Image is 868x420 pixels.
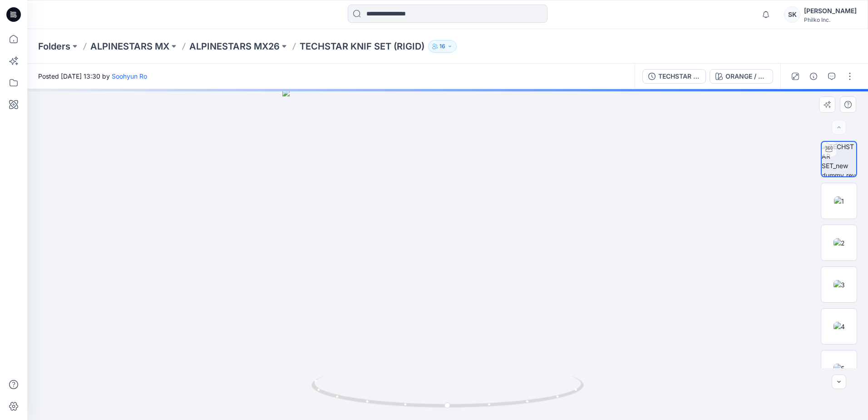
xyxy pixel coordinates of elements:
[833,364,844,373] img: 5
[710,69,773,84] button: ORANGE / BLACK / UCLA BLUE
[90,40,169,53] a: ALPINESTARS MX
[806,69,821,84] button: Details
[725,71,767,81] div: ORANGE / BLACK / UCLA BLUE
[804,16,857,23] div: Philko Inc.
[38,71,147,81] span: Posted [DATE] 13:30 by
[822,142,856,176] img: TECHSTAR SET_new dummy_revision2
[300,40,424,53] p: TECHSTAR KNIF SET (RIGID)
[428,40,457,53] button: 16
[833,322,845,331] img: 4
[189,40,280,53] a: ALPINESTARS MX26
[834,196,844,206] img: 1
[784,6,800,23] div: SK
[642,69,706,84] button: TECHSTAR KNIF SET (RIGID)
[833,280,845,290] img: 3
[439,41,445,51] p: 16
[804,5,857,16] div: [PERSON_NAME]
[658,71,700,81] div: TECHSTAR KNIF SET (RIGID)
[38,40,70,53] a: Folders
[833,238,845,248] img: 2
[112,72,147,80] a: Soohyun Ro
